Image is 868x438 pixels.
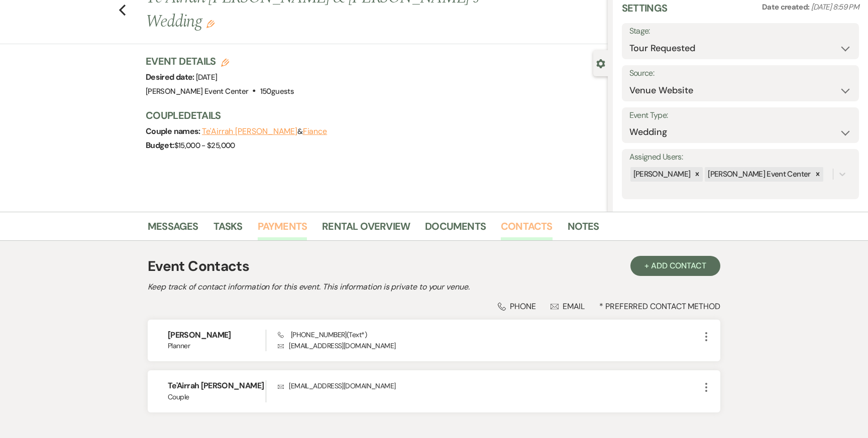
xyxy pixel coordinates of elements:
[762,2,811,12] span: Date created:
[168,380,266,391] h6: Te'Airrah [PERSON_NAME]
[146,72,196,82] span: Desired date:
[629,24,851,39] label: Stage:
[303,127,328,135] button: Fiance
[168,341,266,351] span: Planner
[551,301,585,312] div: Email
[278,380,700,391] p: [EMAIL_ADDRESS][DOMAIN_NAME]
[206,19,214,28] button: Edit
[629,66,851,81] label: Source:
[148,256,249,277] h1: Event Contacts
[146,86,248,96] span: [PERSON_NAME] Event Center
[629,150,851,165] label: Assigned Users:
[260,86,294,96] span: 150 guests
[596,58,605,68] button: Close lead details
[811,2,859,12] span: [DATE] 8:59 PM
[213,218,243,240] a: Tasks
[258,218,307,240] a: Payments
[168,330,266,341] h6: [PERSON_NAME]
[630,167,692,182] div: [PERSON_NAME]
[168,392,266,402] span: Couple
[629,108,851,123] label: Event Type:
[202,126,327,136] span: &
[174,140,235,151] span: $15,000 - $25,000
[146,140,174,151] span: Budget:
[568,218,599,240] a: Notes
[148,218,198,240] a: Messages
[146,54,294,68] h3: Event Details
[630,256,720,276] button: + Add Contact
[322,218,410,240] a: Rental Overview
[196,72,217,82] span: [DATE]
[501,218,553,240] a: Contacts
[425,218,486,240] a: Documents
[705,167,812,182] div: [PERSON_NAME] Event Center
[622,1,668,23] h3: Settings
[146,108,598,122] h3: Couple Details
[146,126,202,136] span: Couple names:
[278,340,700,351] p: [EMAIL_ADDRESS][DOMAIN_NAME]
[498,301,536,312] div: Phone
[148,281,720,293] h2: Keep track of contact information for this event. This information is private to your venue.
[148,301,720,312] div: * Preferred Contact Method
[278,330,367,339] span: [PHONE_NUMBER] (Text*)
[202,127,297,135] button: Te'Airrah [PERSON_NAME]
